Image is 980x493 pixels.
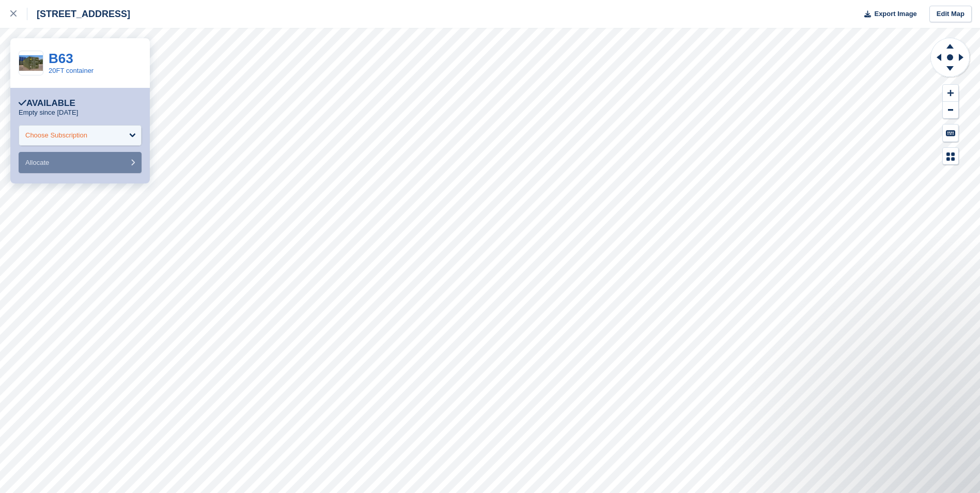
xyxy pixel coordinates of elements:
[874,9,916,19] span: Export Image
[49,51,73,66] a: B63
[943,125,958,142] button: Keyboard Shortcuts
[25,130,87,141] div: Choose Subscription
[19,152,142,173] button: Allocate
[943,148,958,165] button: Map Legend
[858,6,917,23] button: Export Image
[27,8,130,20] div: [STREET_ADDRESS]
[19,109,78,117] p: Empty since [DATE]
[25,159,49,166] span: Allocate
[49,67,94,74] a: 20FT container
[19,98,75,109] div: Available
[943,102,958,119] button: Zoom Out
[943,85,958,102] button: Zoom In
[19,55,43,71] img: 20ft%20container.jpg
[929,6,972,23] a: Edit Map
